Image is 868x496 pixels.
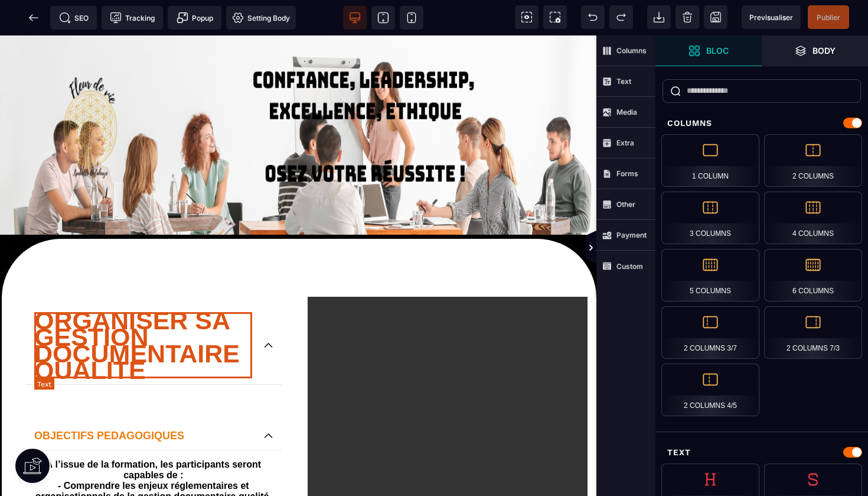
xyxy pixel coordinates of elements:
strong: Other [616,200,635,209]
span: Open Layer Manager [762,35,868,66]
strong: Text [616,77,631,86]
p: ORGANISER SA GESTION DOCUMENTAIRE QUALITE [34,277,252,343]
span: Preview [742,5,801,29]
div: Columns [655,112,868,134]
span: Previsualiser [749,13,793,22]
span: Publier [817,13,840,22]
strong: Media [616,108,637,116]
span: Popup [177,12,213,24]
div: 5 Columns [661,249,759,302]
strong: Columns [616,46,647,55]
strong: Custom [616,262,643,271]
span: Open Blocks [655,35,762,66]
div: 2 Columns 4/5 [661,364,759,416]
strong: Body [812,46,836,55]
div: 1 Column [661,134,759,187]
div: 2 Columns 7/3 [764,306,862,359]
span: SEO [59,12,89,24]
div: 3 Columns [661,192,759,244]
span: Screenshot [543,5,567,29]
span: View components [515,5,539,29]
span: Tracking [110,12,155,24]
strong: Payment [616,231,647,239]
span: Setting Body [232,12,290,24]
p: OBJECTIFS PEDAGOGIQUES [34,392,252,409]
div: Text [655,442,868,463]
div: 6 Columns [764,249,862,302]
div: 4 Columns [764,192,862,244]
div: 2 Columns [764,134,862,187]
div: 2 Columns 3/7 [661,306,759,359]
strong: Extra [616,138,634,147]
strong: Forms [616,169,638,178]
strong: Bloc [706,46,729,55]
